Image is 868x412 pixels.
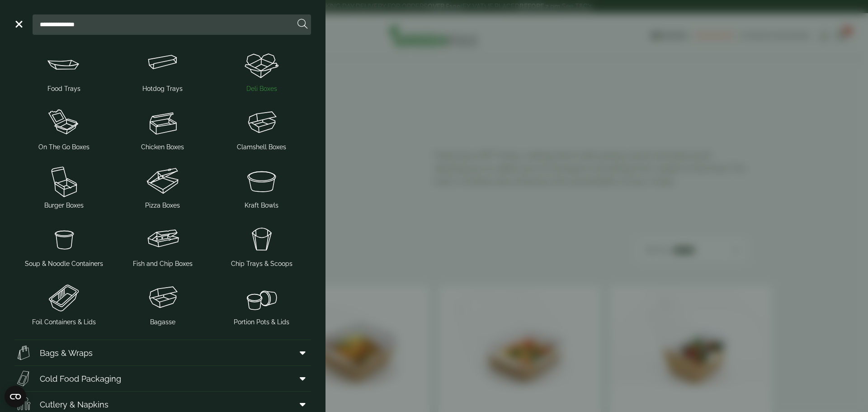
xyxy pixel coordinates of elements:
[18,103,110,154] a: On The Go Boxes
[216,44,307,95] a: Deli Boxes
[216,161,307,212] a: Kraft Bowls
[18,104,110,141] img: OnTheGo_boxes.svg
[18,219,110,270] a: Soup & Noodle Containers
[133,259,193,269] span: Fish and Chip Boxes
[14,340,311,365] a: Bags & Wraps
[47,84,80,94] span: Food Trays
[145,201,180,210] span: Pizza Boxes
[18,46,110,82] img: Food_tray.svg
[246,84,277,94] span: Deli Boxes
[216,163,307,199] img: SoupNsalad_bowls.svg
[216,104,307,141] img: Clamshell_box.svg
[5,386,26,407] button: Open CMP widget
[234,317,289,327] span: Portion Pots & Lids
[40,373,121,385] span: Cold Food Packaging
[117,163,209,199] img: Pizza_boxes.svg
[117,104,209,141] img: Chicken_box-1.svg
[117,103,209,154] a: Chicken Boxes
[25,259,103,269] span: Soup & Noodle Containers
[216,103,307,154] a: Clamshell Boxes
[216,219,307,270] a: Chip Trays & Scoops
[40,398,108,411] span: Cutlery & Napkins
[142,84,183,94] span: Hotdog Trays
[40,347,93,359] span: Bags & Wraps
[141,142,184,152] span: Chicken Boxes
[14,366,311,391] a: Cold Food Packaging
[18,161,110,212] a: Burger Boxes
[117,46,209,82] img: Hotdog_tray.svg
[150,317,175,327] span: Bagasse
[44,201,84,210] span: Burger Boxes
[38,142,90,152] span: On The Go Boxes
[237,142,286,152] span: Clamshell Boxes
[117,219,209,270] a: Fish and Chip Boxes
[231,259,292,269] span: Chip Trays & Scoops
[32,317,96,327] span: Foil Containers & Lids
[18,44,110,95] a: Food Trays
[216,278,307,329] a: Portion Pots & Lids
[14,369,33,388] img: Sandwich_box.svg
[117,279,209,316] img: Clamshell_box.svg
[216,46,307,82] img: Deli_box.svg
[117,161,209,212] a: Pizza Boxes
[117,221,209,257] img: FishNchip_box.svg
[18,221,110,257] img: SoupNoodle_container.svg
[14,344,33,362] img: Paper_carriers.svg
[18,278,110,329] a: Foil Containers & Lids
[216,221,307,257] img: Chip_tray.svg
[216,279,307,316] img: PortionPots.svg
[18,163,110,199] img: Burger_box.svg
[117,278,209,329] a: Bagasse
[117,44,209,95] a: Hotdog Trays
[245,201,278,210] span: Kraft Bowls
[18,279,110,316] img: Foil_container.svg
